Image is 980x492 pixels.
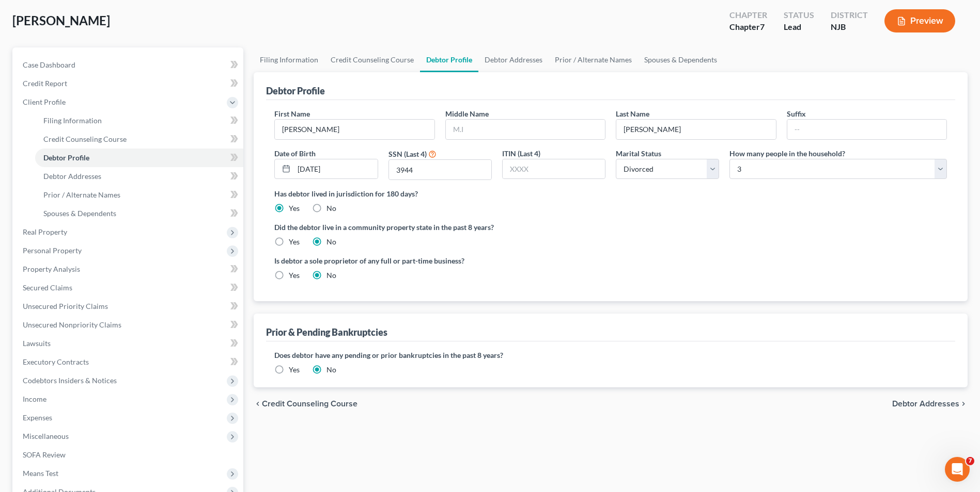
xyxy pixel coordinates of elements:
[23,246,82,255] span: Personal Property
[262,400,357,408] span: Credit Counseling Course
[254,400,357,408] button: chevron_left Credit Counseling Course
[289,365,300,375] label: Yes
[23,283,72,292] span: Secured Claims
[14,353,243,371] a: Executory Contracts
[274,148,316,159] label: Date of Birth
[274,108,310,119] label: First Name
[274,255,605,266] label: Is debtor a sole proprietor of any full or part-time business?
[14,260,243,278] a: Property Analysis
[23,469,58,478] span: Means Test
[787,120,946,139] input: --
[729,148,845,159] label: How many people in the household?
[616,120,775,139] input: --
[503,159,605,179] input: XXXX
[35,149,243,167] a: Debtor Profile
[760,22,765,31] span: 7
[966,457,974,465] span: 7
[43,135,127,143] span: Credit Counseling Course
[43,209,116,218] span: Spouses & Dependents
[23,413,52,422] span: Expenses
[784,9,814,21] div: Status
[389,160,491,179] input: XXXX
[35,204,243,223] a: Spouses & Dependents
[787,108,806,119] label: Suffix
[294,159,377,179] input: MM/DD/YYYY
[254,400,262,408] i: chevron_left
[324,47,420,72] a: Credit Counseling Course
[289,203,300,214] label: Yes
[274,188,947,199] label: Has debtor lived in jurisdiction for 180 days?
[23,450,66,459] span: SOFA Review
[35,111,243,130] a: Filing Information
[892,400,968,408] button: Debtor Addresses chevron_right
[945,457,970,482] iframe: Intercom live chat
[275,120,434,139] input: --
[23,357,89,366] span: Executory Contracts
[35,130,243,149] a: Credit Counseling Course
[35,186,243,204] a: Prior / Alternate Names
[23,97,66,106] span: Client Profile
[14,278,243,297] a: Secured Claims
[254,47,324,72] a: Filing Information
[446,120,605,139] input: M.I
[478,47,549,72] a: Debtor Addresses
[831,21,868,33] div: NJB
[274,222,947,233] label: Did the debtor live in a community property state in the past 8 years?
[831,9,868,21] div: District
[43,190,120,199] span: Prior / Alternate Names
[12,13,110,28] span: [PERSON_NAME]
[23,339,51,348] span: Lawsuits
[23,227,67,236] span: Real Property
[326,237,336,247] label: No
[14,74,243,93] a: Credit Report
[420,47,478,72] a: Debtor Profile
[326,203,336,214] label: No
[959,400,968,408] i: chevron_right
[23,79,67,88] span: Credit Report
[729,9,767,21] div: Chapter
[23,376,117,385] span: Codebtors Insiders & Notices
[14,297,243,316] a: Unsecured Priority Claims
[326,270,336,281] label: No
[23,395,46,403] span: Income
[616,148,661,159] label: Marital Status
[884,9,955,32] button: Preview
[14,334,243,353] a: Lawsuits
[23,265,80,273] span: Property Analysis
[266,326,387,338] div: Prior & Pending Bankruptcies
[388,149,427,159] label: SSN (Last 4)
[326,365,336,375] label: No
[445,108,489,119] label: Middle Name
[266,85,325,97] div: Debtor Profile
[729,21,767,33] div: Chapter
[23,320,121,329] span: Unsecured Nonpriority Claims
[23,60,75,69] span: Case Dashboard
[43,172,101,181] span: Debtor Addresses
[35,167,243,186] a: Debtor Addresses
[274,350,947,360] label: Does debtor have any pending or prior bankruptcies in the past 8 years?
[289,270,300,281] label: Yes
[638,47,723,72] a: Spouses & Dependents
[14,56,243,74] a: Case Dashboard
[14,446,243,464] a: SOFA Review
[23,302,108,310] span: Unsecured Priority Claims
[289,237,300,247] label: Yes
[616,108,649,119] label: Last Name
[502,148,540,159] label: ITIN (Last 4)
[23,432,69,440] span: Miscellaneous
[43,153,89,162] span: Debtor Profile
[549,47,638,72] a: Prior / Alternate Names
[43,116,102,125] span: Filing Information
[784,21,814,33] div: Lead
[14,316,243,334] a: Unsecured Nonpriority Claims
[892,400,959,408] span: Debtor Addresses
